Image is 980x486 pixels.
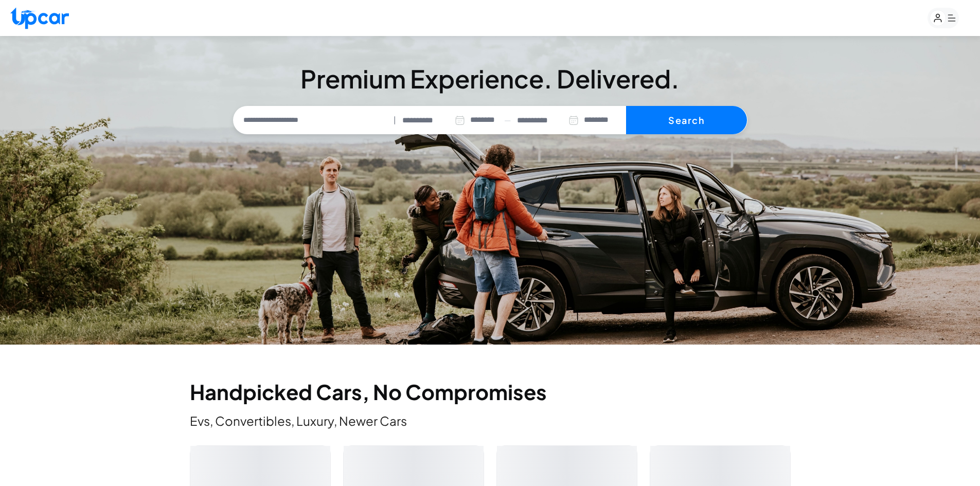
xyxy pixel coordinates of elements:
[190,412,791,429] p: Evs, Convertibles, Luxury, Newer Cars
[10,7,69,29] img: Upcar Logo
[394,114,396,126] span: |
[190,382,791,402] h2: Handpicked Cars, No Compromises
[504,114,511,126] span: —
[233,64,747,94] h3: Premium Experience. Delivered.
[626,106,747,135] button: Search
